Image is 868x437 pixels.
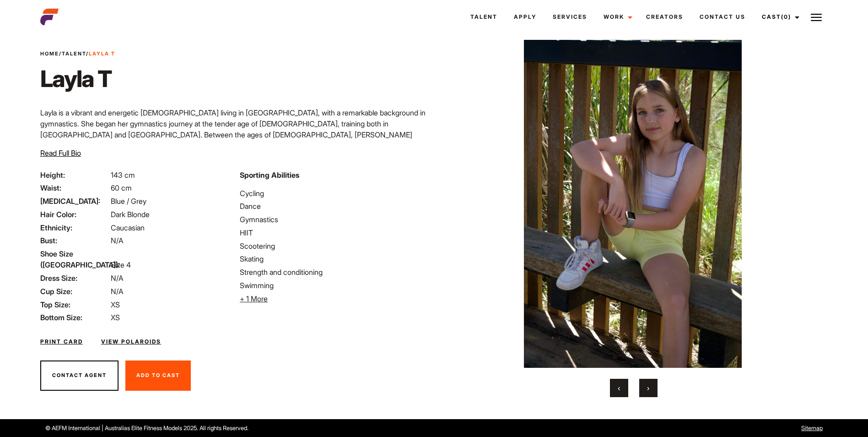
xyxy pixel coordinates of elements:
[40,273,109,284] span: Dress Size:
[111,197,146,206] span: Blue / Grey
[40,169,109,180] span: Height:
[618,383,620,393] span: Previous
[240,201,428,212] li: Dance
[40,8,59,26] img: cropped-aefm-brand-fav-22-square.png
[240,170,299,180] strong: Sporting Abilities
[40,338,83,346] a: Print Card
[691,5,754,29] a: Contact Us
[240,280,428,291] li: Swimming
[111,300,120,309] span: XS
[240,227,428,238] li: HIIT
[40,50,115,58] span: / /
[111,287,124,296] span: N/A
[45,424,494,432] p: © AEFM International | Australias Elite Fitness Models 2025. All rights Reserved.
[240,253,428,264] li: Skating
[136,372,180,378] span: Add To Cast
[40,107,429,173] p: Layla is a vibrant and energetic [DEMOGRAPHIC_DATA] living in [GEOGRAPHIC_DATA], with a remarkabl...
[240,294,268,303] span: + 1 More
[111,170,135,180] span: 143 cm
[240,214,428,225] li: Gymnastics
[40,312,109,323] span: Bottom Size:
[40,361,119,391] button: Contact Agent
[638,5,691,29] a: Creators
[111,260,131,269] span: Size 4
[40,147,81,158] button: Read Full Bio
[111,236,124,245] span: N/A
[647,383,649,393] span: Next
[595,5,638,29] a: Work
[40,65,115,93] h1: Layla T
[455,40,810,368] img: image0 2
[40,222,109,233] span: Ethnicity:
[89,50,115,57] strong: Layla T
[111,273,124,283] span: N/A
[545,5,595,29] a: Services
[125,361,191,391] button: Add To Cast
[781,13,791,20] span: (0)
[40,248,109,270] span: Shoe Size ([GEOGRAPHIC_DATA]):
[40,209,109,220] span: Hair Color:
[40,286,109,297] span: Cup Size:
[111,183,132,192] span: 60 cm
[40,196,109,207] span: [MEDICAL_DATA]:
[40,148,81,158] span: Read Full Bio
[40,299,109,310] span: Top Size:
[40,182,109,193] span: Waist:
[62,50,86,57] a: Talent
[101,338,161,346] a: View Polaroids
[811,12,822,23] img: Burger icon
[111,313,120,322] span: XS
[801,425,823,432] a: Sitemap
[40,235,109,246] span: Bust:
[111,223,145,232] span: Caucasian
[754,5,805,29] a: Cast(0)
[462,5,506,29] a: Talent
[240,240,428,251] li: Scootering
[506,5,545,29] a: Apply
[240,267,428,278] li: Strength and conditioning
[111,210,150,219] span: Dark Blonde
[240,188,428,199] li: Cycling
[40,50,59,57] a: Home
